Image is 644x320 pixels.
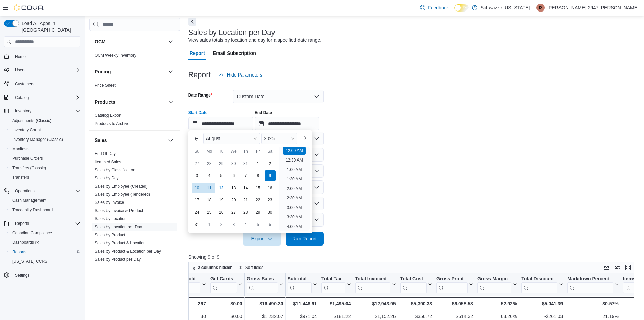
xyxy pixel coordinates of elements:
div: Isaac-2947 Beltran [536,4,545,12]
div: View sales totals by location and day for a specified date range. [188,37,321,44]
div: Net Sold [176,276,200,282]
span: Users [15,67,25,73]
button: Users [12,66,28,74]
div: day-21 [240,195,251,206]
button: Subtotal [287,276,317,293]
div: day-26 [216,207,227,218]
button: Inventory Manager (Classic) [7,135,83,144]
button: Customers [1,79,83,89]
div: Total Tax [321,276,345,293]
li: 1:00 AM [284,166,304,174]
span: Inventory Manager (Classic) [12,137,63,142]
button: Gift Cards [210,276,242,293]
span: Itemized Sales [95,159,121,165]
a: Sales by Classification [95,168,135,172]
a: Traceabilty Dashboard [9,206,55,214]
div: Gross Margin [477,276,511,282]
span: Sales by Product & Location per Day [95,249,161,254]
input: Dark Mode [454,4,469,12]
div: Gross Profit [436,276,468,293]
a: Manifests [9,145,32,153]
ul: Time [279,147,310,231]
div: day-2 [216,219,227,230]
div: day-7 [240,170,251,181]
button: OCM [167,38,175,46]
div: 30.57% [567,300,618,308]
a: Sales by Employee (Created) [95,184,148,189]
span: Cash Management [9,196,80,205]
span: Reports [12,219,80,228]
div: $16,490.30 [246,300,283,308]
button: Settings [1,270,83,280]
div: Mo [204,146,215,157]
div: day-3 [192,170,202,181]
h3: Sales by Location per Day [188,28,275,37]
div: day-17 [192,195,202,206]
li: 12:30 AM [283,156,306,164]
a: Catalog Export [95,113,121,118]
div: $6,058.58 [436,300,473,308]
a: Sales by Product & Location per Day [95,249,161,254]
li: 2:00 AM [284,185,304,193]
div: day-5 [216,170,227,181]
div: day-29 [253,207,263,218]
span: Inventory Manager (Classic) [9,135,80,144]
button: Transfers (Classic) [7,163,83,173]
a: Transfers [9,173,32,182]
a: Price Sheet [95,83,116,88]
span: Settings [12,271,80,279]
button: Products [95,99,165,105]
span: Hide Parameters [227,71,262,78]
div: Subtotal [287,276,311,293]
span: Load All Apps in [GEOGRAPHIC_DATA] [19,20,80,34]
div: Gross Sales [246,276,278,282]
div: Fr [253,146,263,157]
button: Gross Sales [246,276,283,293]
button: Gross Profit [436,276,473,293]
div: day-15 [253,183,263,193]
span: Inventory Count [12,127,41,133]
nav: Complex example [4,48,80,298]
span: Report [190,46,205,60]
button: Sort fields [236,263,266,272]
span: Manifests [9,145,80,153]
p: | [532,4,534,12]
a: Home [12,52,28,61]
button: Catalog [1,93,83,102]
button: [US_STATE] CCRS [7,257,83,266]
button: Markdown Percent [567,276,618,293]
button: Catalog [12,93,31,102]
span: Manifests [12,146,29,152]
button: Users [1,65,83,75]
li: 3:00 AM [284,204,304,212]
div: Total Discount [521,276,557,282]
span: Customers [12,80,80,88]
div: day-1 [253,158,263,169]
a: Feedback [417,1,451,15]
div: day-27 [192,158,202,169]
span: Users [12,66,80,74]
button: Transfers [7,173,83,182]
div: day-8 [253,170,263,181]
span: Purchase Orders [9,154,80,163]
div: OCM [89,51,180,62]
a: Canadian Compliance [9,229,55,237]
div: day-30 [228,158,239,169]
span: Operations [12,187,80,195]
a: Sales by Location per Day [95,225,142,229]
div: $1,495.04 [321,300,351,308]
button: Total Tax [321,276,351,293]
span: Adjustments (Classic) [12,118,51,123]
span: Dashboards [12,240,39,245]
span: Transfers [12,175,29,180]
a: Sales by Product & Location [95,241,146,246]
button: Reports [7,247,83,257]
a: Sales by Invoice & Product [95,208,143,213]
a: Adjustments (Classic) [9,116,54,125]
input: Press the down key to enter a popover containing a calendar. Press the escape key to close the po... [188,117,253,130]
div: Button. Open the year selector. 2025 is currently selected. [261,133,297,144]
span: [US_STATE] CCRS [12,259,47,264]
span: Home [12,52,80,60]
h3: Products [95,99,115,105]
